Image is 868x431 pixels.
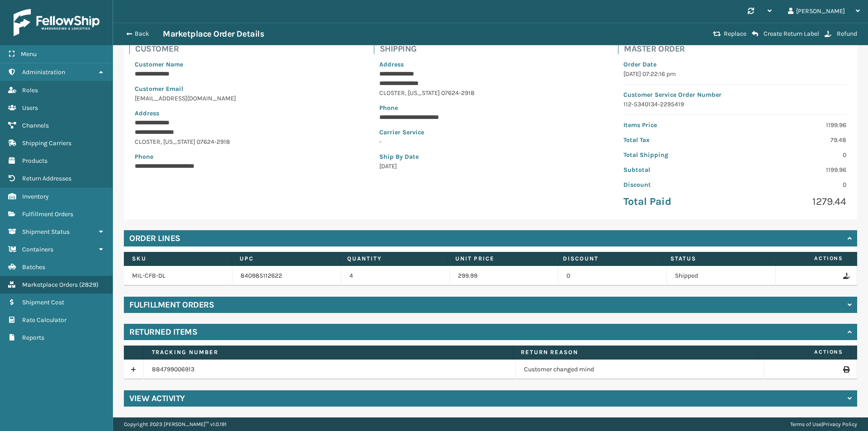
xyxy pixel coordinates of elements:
[22,175,71,182] span: Return Addresses
[135,152,358,161] p: Phone
[135,60,358,69] p: Customer Name
[623,99,846,109] p: 112-5340134-2295419
[22,246,53,253] span: Containers
[741,180,846,189] p: 0
[379,61,404,68] span: Address
[79,281,99,289] span: ( 2829 )
[132,272,165,279] a: MIL-CFB-DL
[135,109,159,117] span: Address
[22,316,66,324] span: Rate Calculator
[623,69,846,79] p: [DATE] 07:22:16 pm
[152,348,504,356] label: Tracking number
[135,43,363,54] h4: Customer
[843,366,849,373] i: Print Return Label
[516,360,764,379] td: Customer changed mind
[623,150,729,160] p: Total Shipping
[129,327,197,337] h4: Returned Items
[163,28,264,39] h3: Marketplace Order Details
[135,137,358,147] p: CLOSTER , [US_STATE] 07624-2918
[773,251,849,266] span: Actions
[22,281,78,289] span: Marketplace Orders
[741,120,846,130] p: 1199.96
[121,30,163,38] button: Back
[21,50,37,58] span: Menu
[667,266,775,286] td: Shipped
[761,345,849,360] span: Actions
[22,104,38,112] span: Users
[22,68,65,76] span: Administration
[741,165,846,175] p: 1199.96
[752,30,758,38] i: Create Return Label
[843,273,849,279] i: Refund Order Line
[623,180,729,189] p: Discount
[558,266,667,286] td: 0
[450,266,558,286] td: 299.99
[135,94,358,103] p: [EMAIL_ADDRESS][DOMAIN_NAME]
[22,228,70,236] span: Shipment Status
[379,137,602,147] p: -
[347,255,438,263] label: Quantity
[129,299,214,310] h4: Fulfillment Orders
[741,195,846,208] p: 1279.44
[135,84,358,94] p: Customer Email
[379,152,602,161] p: Ship By Date
[22,139,71,147] span: Shipping Carriers
[22,122,49,129] span: Channels
[623,90,846,99] p: Customer Service Order Number
[22,334,44,341] span: Reports
[623,120,729,130] p: Items Price
[132,255,223,263] label: SKU
[749,30,822,38] button: Create Return Label
[341,266,450,286] td: 4
[22,298,64,306] span: Shipment Cost
[22,263,45,271] span: Batches
[623,60,846,69] p: Order Date
[521,348,750,356] label: Return Reason
[232,266,341,286] td: 840985112622
[152,365,194,373] a: 884799006913
[455,255,546,263] label: Unit Price
[563,255,654,263] label: Discount
[379,103,602,113] p: Phone
[822,30,860,38] button: Refund
[741,135,846,145] p: 79.48
[624,43,852,54] h4: Master Order
[22,86,38,94] span: Roles
[623,165,729,175] p: Subtotal
[240,255,330,263] label: UPC
[825,31,831,37] i: Refund
[124,417,226,431] p: Copyright 2023 [PERSON_NAME]™ v 1.0.191
[380,43,608,54] h4: Shipping
[623,195,729,208] p: Total Paid
[713,31,721,37] i: Replace
[710,30,749,38] button: Replace
[129,393,185,404] h4: View Activity
[623,135,729,145] p: Total Tax
[379,88,602,98] p: CLOSTER , [US_STATE] 07624-2918
[129,233,180,244] h4: Order Lines
[379,128,602,137] p: Carrier Service
[22,193,49,200] span: Inventory
[22,210,73,218] span: Fulfillment Orders
[379,161,602,171] p: [DATE]
[670,255,761,263] label: Status
[741,150,846,160] p: 0
[14,9,99,36] img: logo
[790,417,857,431] div: |
[22,157,47,165] span: Products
